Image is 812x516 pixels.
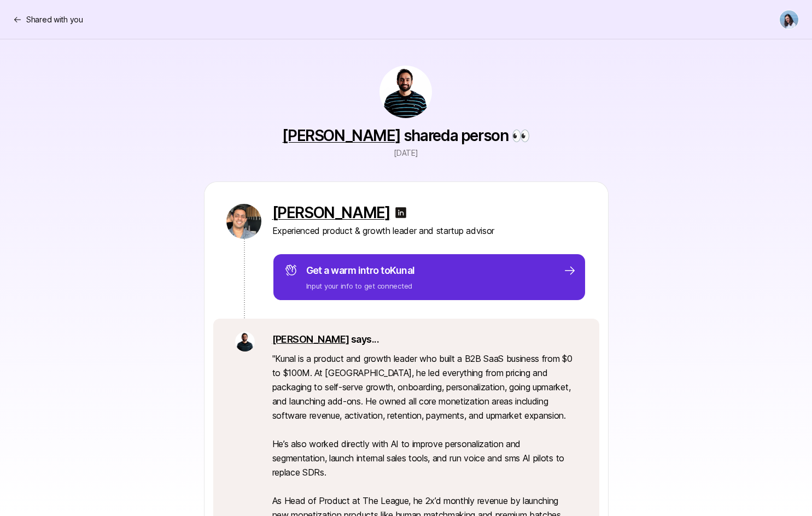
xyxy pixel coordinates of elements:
[272,332,577,347] p: says...
[394,146,418,160] p: [DATE]
[272,333,349,345] a: [PERSON_NAME]
[394,206,407,219] img: linkedin-logo
[306,280,415,291] p: Input your info to get connected
[272,204,390,221] a: [PERSON_NAME]
[226,204,261,239] img: 1cf5e339_9344_4c28_b1fe_dc3ceac21bee.jpg
[379,66,432,118] img: ACg8ocIkDTL3-aTJPCC6zF-UTLIXBF4K0l6XE8Bv4u6zd-KODelM=s160-c
[779,10,799,30] button: Dan Tase
[26,13,83,26] p: Shared with you
[780,10,798,29] img: Dan Tase
[381,265,414,276] span: to Kunal
[235,332,255,351] img: ACg8ocIkDTL3-aTJPCC6zF-UTLIXBF4K0l6XE8Bv4u6zd-KODelM=s160-c
[282,126,400,145] a: [PERSON_NAME]
[306,263,415,278] p: Get a warm intro
[282,127,529,144] p: shared a person 👀
[272,224,586,238] p: Experienced product & growth leader and startup advisor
